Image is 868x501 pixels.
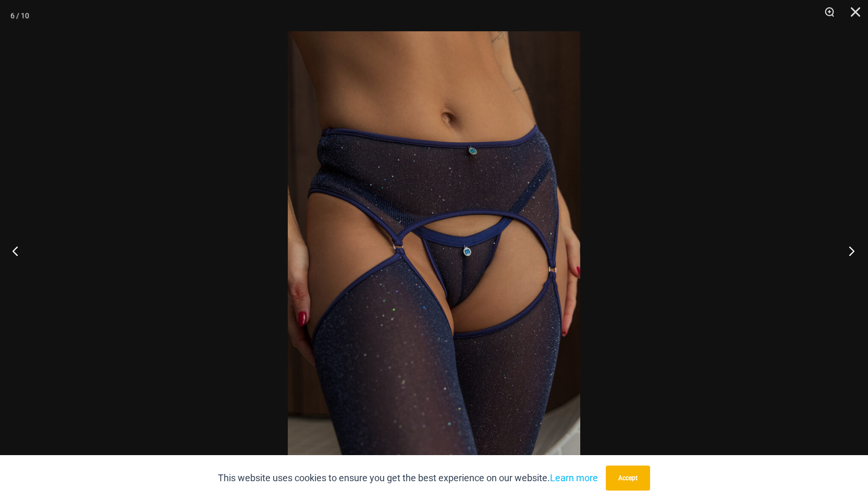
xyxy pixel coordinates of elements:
p: This website uses cookies to ensure you get the best experience on our website. [218,470,598,486]
div: 6 / 10 [10,8,29,23]
img: Wild Born Glitter Ink 605 Bottom 01 [288,31,580,470]
button: Next [829,225,868,277]
button: Accept [606,466,650,491]
a: Learn more [550,472,598,483]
